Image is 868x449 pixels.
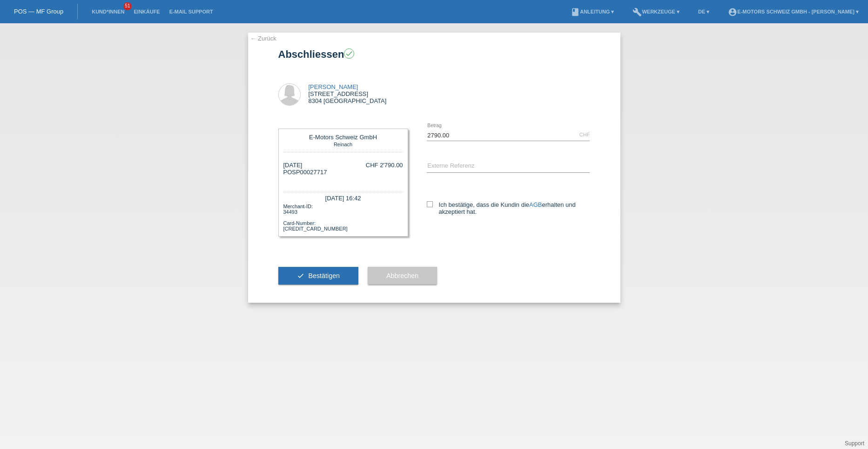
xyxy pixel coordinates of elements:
[845,440,864,447] a: Support
[283,192,403,203] div: [DATE] 16:42
[427,201,590,215] label: Ich bestätige, dass die Kundin die erhalten und akzeptiert hat.
[566,9,619,14] a: bookAnleitung ▾
[368,267,437,285] button: Abbrechen
[165,9,218,14] a: E-Mail Support
[628,9,684,14] a: buildWerkzeuge ▾
[283,203,403,231] div: Merchant-ID: 34493 Card-Number: [CREDIT_CARD_NUMBER]
[723,9,863,14] a: account_circleE-Motors Schweiz GmbH - [PERSON_NAME] ▾
[386,272,418,279] span: Abbrechen
[286,141,401,147] div: Reinach
[278,267,359,285] button: check Bestätigen
[286,134,401,141] div: E-Motors Schweiz GmbH
[571,7,580,17] i: book
[14,8,63,15] a: POS — MF Group
[123,2,132,10] span: 51
[309,83,358,90] a: [PERSON_NAME]
[345,49,353,58] i: check
[297,272,304,279] i: check
[278,48,590,60] h1: Abschliessen
[283,162,327,183] div: [DATE] POSP00027717
[129,9,164,14] a: Einkäufe
[693,9,714,14] a: DE ▾
[366,162,403,169] div: CHF 2'790.00
[728,7,737,17] i: account_circle
[632,7,642,17] i: build
[309,83,387,104] div: [STREET_ADDRESS] 8304 [GEOGRAPHIC_DATA]
[87,9,129,14] a: Kund*innen
[529,201,542,208] a: AGB
[308,272,340,279] span: Bestätigen
[579,132,590,137] div: CHF
[250,35,276,42] a: ← Zurück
